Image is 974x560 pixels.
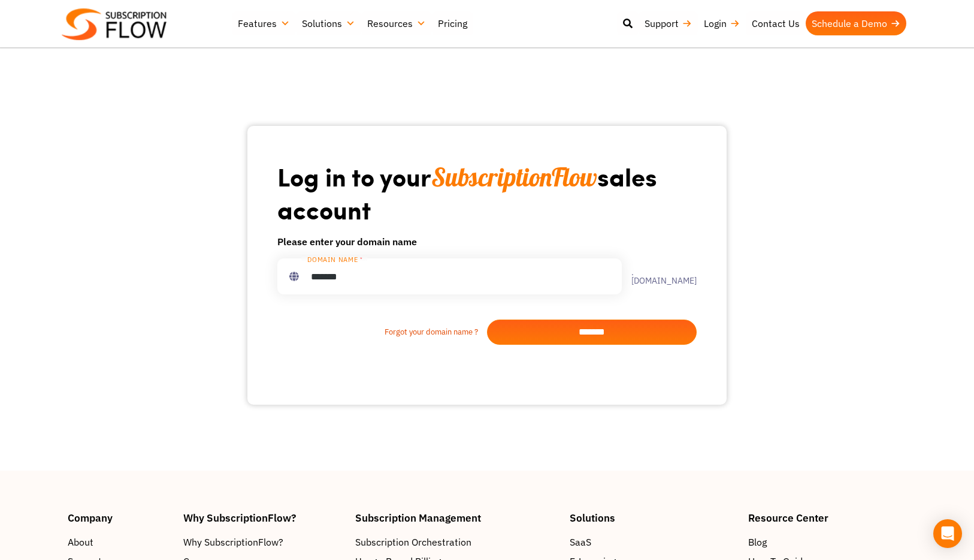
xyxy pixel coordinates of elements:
[746,11,806,35] a: Contact Us
[748,513,906,523] h4: Resource Center
[277,326,487,338] a: Forgot your domain name ?
[570,513,736,523] h4: Solutions
[806,11,906,35] a: Schedule a Demo
[639,11,698,35] a: Support
[361,11,432,35] a: Resources
[183,513,344,523] h4: Why SubscriptionFlow?
[748,535,906,549] a: Blog
[277,161,697,225] h1: Log in to your sales account
[277,234,697,249] h6: Please enter your domain name
[232,11,296,35] a: Features
[68,535,93,549] span: About
[432,11,473,35] a: Pricing
[698,11,746,35] a: Login
[622,268,697,285] label: .[DOMAIN_NAME]
[570,535,736,549] a: SaaS
[183,535,344,549] a: Why SubscriptionFlow?
[355,535,471,549] span: Subscription Orchestration
[355,513,557,523] h4: Subscription Management
[296,11,361,35] a: Solutions
[68,535,171,549] a: About
[68,513,171,523] h4: Company
[355,535,557,549] a: Subscription Orchestration
[431,161,597,193] span: SubscriptionFlow
[570,535,591,549] span: SaaS
[183,535,283,549] span: Why SubscriptionFlow?
[748,535,767,549] span: Blog
[62,8,167,40] img: Subscriptionflow
[933,519,962,548] div: Open Intercom Messenger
